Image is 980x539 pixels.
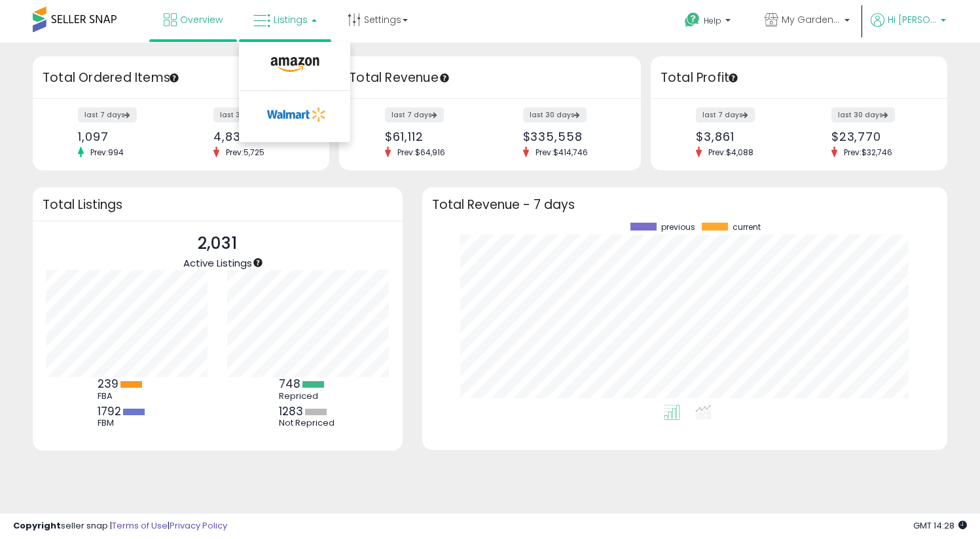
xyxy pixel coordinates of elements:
[43,69,319,87] h3: Total Ordered Items
[661,223,695,232] span: previous
[529,147,594,158] span: Prev: $414,746
[183,231,252,256] p: 2,031
[180,13,223,26] span: Overview
[170,519,227,532] a: Privacy Policy
[831,107,895,122] label: last 30 days
[349,69,631,87] h3: Total Revenue
[279,391,338,401] div: Repriced
[98,403,121,419] b: 1792
[888,13,937,26] span: Hi [PERSON_NAME]
[183,256,252,270] span: Active Listings
[391,147,452,158] span: Prev: $64,916
[213,130,306,143] div: 4,830
[385,130,480,143] div: $61,112
[43,200,393,210] h3: Total Listings
[733,223,761,232] span: current
[782,13,841,26] span: My Garden Pool
[871,13,946,43] a: Hi [PERSON_NAME]
[279,376,300,392] b: 748
[112,519,168,532] a: Terms of Use
[279,418,338,428] div: Not Repriced
[213,107,277,122] label: last 30 days
[702,147,760,158] span: Prev: $4,088
[727,72,739,84] div: Tooltip anchor
[279,403,303,419] b: 1283
[661,69,937,87] h3: Total Profit
[913,519,967,532] span: 2025-08-10 14:28 GMT
[704,15,721,26] span: Help
[696,130,789,143] div: $3,861
[219,147,271,158] span: Prev: 5,725
[84,147,130,158] span: Prev: 994
[523,107,587,122] label: last 30 days
[696,107,755,122] label: last 7 days
[523,130,618,143] div: $335,558
[837,147,899,158] span: Prev: $32,746
[674,2,744,43] a: Help
[78,130,171,143] div: 1,097
[439,72,450,84] div: Tooltip anchor
[684,12,700,28] i: Get Help
[78,107,137,122] label: last 7 days
[98,391,156,401] div: FBA
[274,13,308,26] span: Listings
[98,418,156,428] div: FBM
[98,376,118,392] b: 239
[13,519,61,532] strong: Copyright
[168,72,180,84] div: Tooltip anchor
[252,257,264,269] div: Tooltip anchor
[831,130,924,143] div: $23,770
[385,107,444,122] label: last 7 days
[432,200,937,210] h3: Total Revenue - 7 days
[13,520,227,532] div: seller snap | |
